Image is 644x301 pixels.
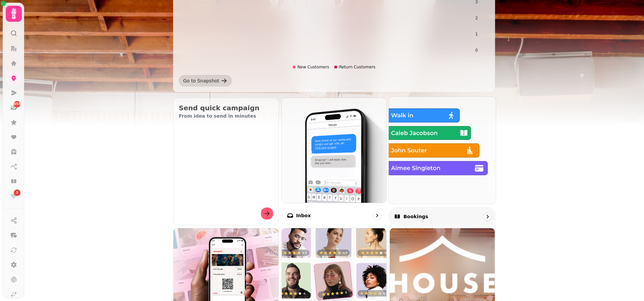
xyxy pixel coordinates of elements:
[7,101,20,114] a: 453
[383,91,501,209] img: Bookings
[183,77,219,84] div: Go to Snapshot
[281,98,387,225] a: InboxInbox
[374,212,380,219] svg: go to
[282,98,387,203] img: Inbox
[475,48,478,53] tspan: 0
[173,98,279,225] button: Send quick campaignFrom idea to send in minutes
[484,213,491,220] svg: go to
[179,103,273,113] h2: Send quick campaign
[293,64,329,70] div: New Customers
[475,16,478,20] tspan: 2
[404,213,428,220] p: Bookings
[334,64,375,70] div: Return Customers
[475,32,478,37] tspan: 1
[179,75,232,86] a: Go to Snapshot
[14,102,20,107] span: 453
[16,190,18,195] span: 1
[296,212,311,219] p: Inbox
[388,96,496,226] a: BookingsBookings
[7,189,20,203] a: 1
[179,113,273,119] p: From idea to send in minutes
